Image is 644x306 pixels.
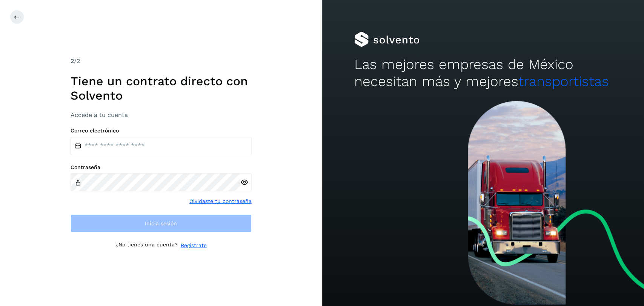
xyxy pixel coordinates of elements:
a: Regístrate [181,241,207,249]
span: 2 [71,57,74,65]
label: Contraseña [71,164,252,171]
div: /2 [71,57,252,66]
h3: Accede a tu cuenta [71,111,252,118]
button: Inicia sesión [71,214,252,232]
a: Olvidaste tu contraseña [189,197,252,205]
span: transportistas [518,73,609,89]
p: ¿No tienes una cuenta? [115,241,178,249]
label: Correo electrónico [71,128,252,134]
span: Inicia sesión [145,221,177,226]
h2: Las mejores empresas de México necesitan más y mejores [354,56,612,90]
h1: Tiene un contrato directo con Solvento [71,74,252,103]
